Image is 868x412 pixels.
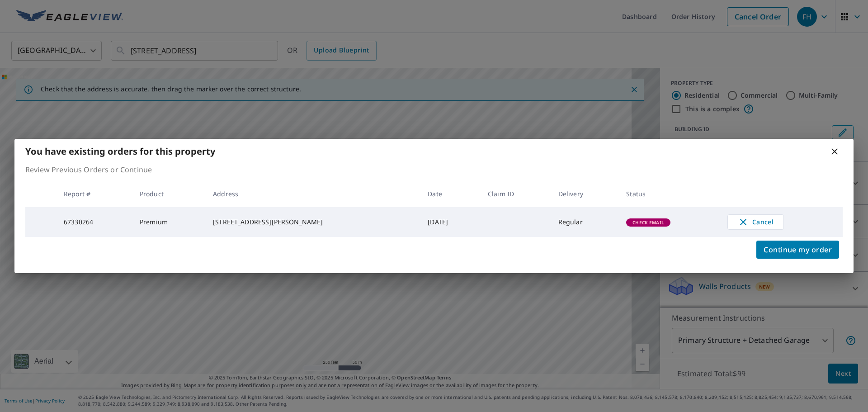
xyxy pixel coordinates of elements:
[25,145,215,157] b: You have existing orders for this property
[737,217,774,227] span: Cancel
[481,180,551,207] th: Claim ID
[213,218,413,227] div: [STREET_ADDRESS][PERSON_NAME]
[420,207,481,237] td: [DATE]
[756,241,839,259] button: Continue my order
[132,207,206,237] td: Premium
[727,214,784,230] button: Cancel
[420,180,481,207] th: Date
[627,219,670,226] span: Check Email
[132,180,206,207] th: Product
[57,180,132,207] th: Report #
[57,207,132,237] td: 67330264
[551,180,619,207] th: Delivery
[764,243,832,256] span: Continue my order
[619,180,720,207] th: Status
[551,207,619,237] td: Regular
[25,164,843,175] p: Review Previous Orders or Continue
[206,180,420,207] th: Address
